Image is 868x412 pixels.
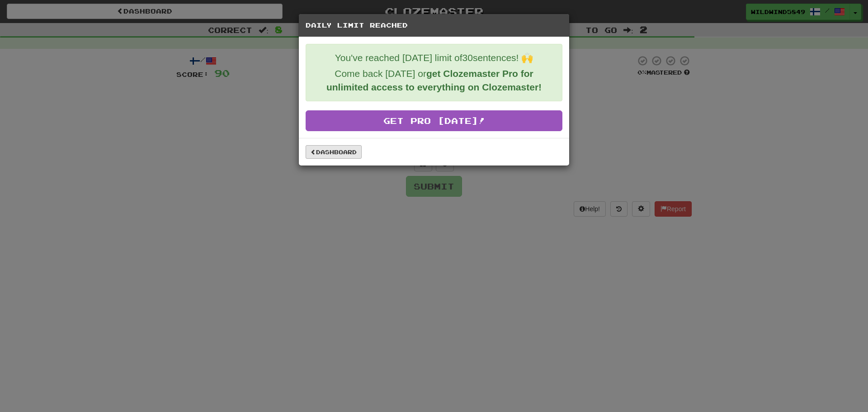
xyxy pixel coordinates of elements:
h5: Daily Limit Reached [306,21,562,30]
p: Come back [DATE] or [313,67,555,94]
a: Get Pro [DATE]! [306,110,562,131]
p: You've reached [DATE] limit of 30 sentences! 🙌 [313,51,555,65]
strong: get Clozemaster Pro for unlimited access to everything on Clozemaster! [326,68,542,92]
a: Dashboard [306,145,362,159]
